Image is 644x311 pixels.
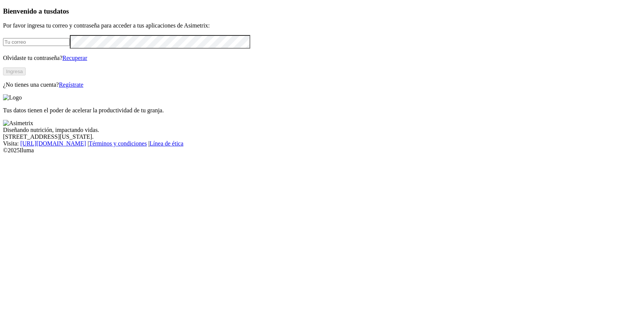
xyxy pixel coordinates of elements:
[62,55,87,61] a: Recuperar
[3,55,641,61] p: Olvidaste tu contraseña?
[3,38,70,46] input: Tu correo
[20,140,86,147] a: [URL][DOMAIN_NAME]
[3,67,26,75] button: Ingresa
[3,140,641,147] div: Visita : | |
[149,140,183,147] a: Línea de ética
[3,94,22,101] img: Logo
[3,22,641,29] p: Por favor ingresa tu correo y contraseña para acceder a tus aplicaciones de Asimetrix:
[89,140,147,147] a: Términos y condiciones
[3,147,641,154] div: © 2025 Iluma
[3,127,641,133] div: Diseñando nutrición, impactando vidas.
[3,7,641,15] h3: Bienvenido a tus
[3,133,641,140] div: [STREET_ADDRESS][US_STATE].
[3,81,641,88] p: ¿No tienes una cuenta?
[53,7,69,15] span: datos
[59,81,83,88] a: Regístrate
[3,120,33,127] img: Asimetrix
[3,107,641,114] p: Tus datos tienen el poder de acelerar la productividad de tu granja.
